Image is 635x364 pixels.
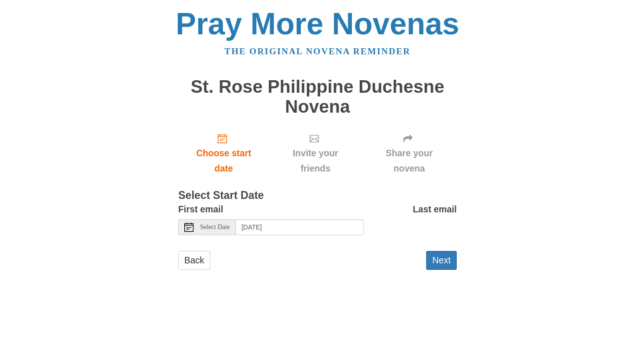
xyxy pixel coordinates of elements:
[362,126,457,181] div: Click "Next" to confirm your start date first.
[413,202,457,217] label: Last email
[188,146,260,176] span: Choose start date
[176,6,460,41] a: Pray More Novenas
[178,251,210,270] a: Back
[178,77,457,116] h1: St. Rose Philippine Duchesne Novena
[178,190,457,202] h3: Select Start Date
[178,202,223,217] label: First email
[178,126,269,181] a: Choose start date
[225,46,411,56] a: The original novena reminder
[200,224,230,230] span: Select Date
[426,251,457,270] button: Next
[371,146,447,176] span: Share your novena
[269,126,362,181] div: Click "Next" to confirm your start date first.
[279,146,352,176] span: Invite your friends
